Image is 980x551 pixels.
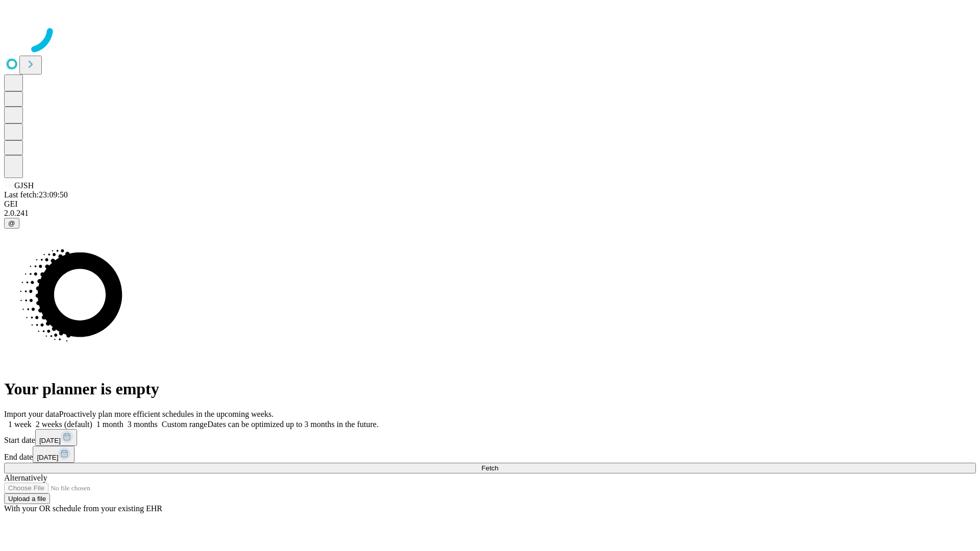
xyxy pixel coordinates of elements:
[36,420,92,429] span: 2 weeks (default)
[207,420,378,429] span: Dates can be optimized up to 3 months in the future.
[37,454,58,461] span: [DATE]
[4,493,50,504] button: Upload a file
[8,219,15,227] span: @
[14,181,34,190] span: GJSH
[4,429,976,446] div: Start date
[59,410,274,418] span: Proactively plan more efficient schedules in the upcoming weeks.
[4,209,976,218] div: 2.0.241
[128,420,158,429] span: 3 months
[96,420,124,429] span: 1 month
[4,380,976,398] h1: Your planner is empty
[481,464,498,472] span: Fetch
[4,410,59,418] span: Import your data
[4,504,162,513] span: With your OR schedule from your existing EHR
[4,473,47,482] span: Alternatively
[4,463,976,473] button: Fetch
[35,429,77,446] button: [DATE]
[33,446,75,463] button: [DATE]
[39,437,61,444] span: [DATE]
[4,190,68,199] span: Last fetch: 23:09:50
[4,218,19,229] button: @
[4,446,976,463] div: End date
[4,199,976,209] div: GEI
[162,420,207,429] span: Custom range
[8,420,32,429] span: 1 week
